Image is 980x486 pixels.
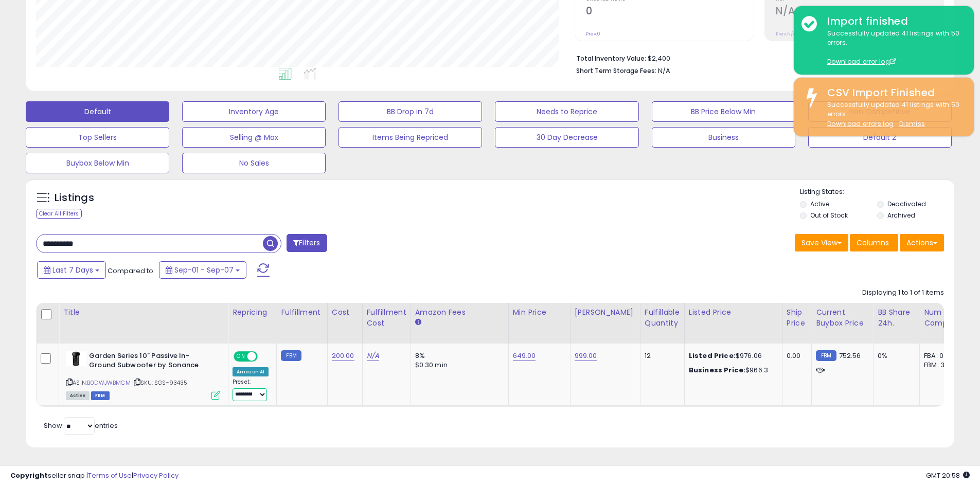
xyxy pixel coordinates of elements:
[182,127,326,148] button: Selling @ Max
[652,101,795,122] button: BB Price Below Min
[652,127,795,148] button: Business
[332,307,358,318] div: Cost
[513,351,536,361] a: 649.00
[256,352,273,361] span: OFF
[776,5,943,19] h2: N/A
[44,421,118,430] span: Show: entries
[878,307,915,329] div: BB Share 24h.
[689,351,774,361] div: $976.06
[91,391,110,400] span: FBM
[281,350,301,361] small: FBM
[63,307,224,318] div: Title
[689,307,778,318] div: Listed Price
[878,351,912,361] div: 0%
[575,307,636,318] div: [PERSON_NAME]
[586,31,600,37] small: Prev: 0
[924,361,958,370] div: FBM: 3
[37,261,106,279] button: Last 7 Days
[900,234,944,251] button: Actions
[66,391,90,400] span: All listings currently available for purchase on Amazon
[862,288,944,298] div: Displaying 1 to 1 of 1 items
[66,351,220,399] div: ASIN:
[887,200,926,208] label: Deactivated
[52,265,93,275] span: Last 7 Days
[689,365,745,375] b: Business Price:
[182,101,326,122] button: Inventory Age
[816,307,869,329] div: Current Buybox Price
[26,127,169,148] button: Top Sellers
[850,234,898,251] button: Columns
[926,471,970,480] span: 2025-09-15 20:58 GMT
[816,350,836,361] small: FBM
[819,29,966,67] div: Successfully updated 41 listings with 50 errors.
[415,351,501,361] div: 8%
[495,127,638,148] button: 30 Day Decrease
[415,361,501,370] div: $0.30 min
[819,100,966,129] div: Successfully updated 41 listings with 50 errors.
[87,379,131,387] a: B0DWJWBMCM
[827,57,896,66] a: Download error log
[10,471,48,480] strong: Copyright
[575,351,597,361] a: 999.00
[233,307,272,318] div: Repricing
[808,127,952,148] button: Default 2
[645,307,680,329] div: Fulfillable Quantity
[367,351,379,361] a: N/A
[787,307,807,329] div: Ship Price
[233,379,269,402] div: Preset:
[839,351,861,361] span: 752.56
[182,153,326,173] button: No Sales
[26,153,169,173] button: Buybox Below Min
[89,351,214,373] b: Garden Series 10" Passive In-Ground Subwoofer by Sonance
[159,261,246,279] button: Sep-01 - Sep-07
[795,234,848,251] button: Save View
[924,351,958,361] div: FBA: 0
[576,66,656,75] b: Short Term Storage Fees:
[586,5,754,19] h2: 0
[36,209,82,219] div: Clear All Filters
[133,471,179,480] a: Privacy Policy
[10,471,179,481] div: seller snap | |
[776,31,796,37] small: Prev: N/A
[287,234,327,252] button: Filters
[132,379,188,387] span: | SKU: SGS-93435
[924,307,961,329] div: Num of Comp.
[576,51,936,64] li: $2,400
[827,119,894,128] a: Download errors log
[332,351,354,361] a: 200.00
[658,66,670,76] span: N/A
[174,265,234,275] span: Sep-01 - Sep-07
[645,351,676,361] div: 12
[810,211,848,220] label: Out of Stock
[899,119,925,128] u: Dismiss
[338,127,482,148] button: Items Being Repriced
[66,351,86,366] img: 11NLAjll3wL._SL40_.jpg
[26,101,169,122] button: Default
[800,187,954,197] p: Listing States:
[281,307,323,318] div: Fulfillment
[689,351,736,361] b: Listed Price:
[513,307,566,318] div: Min Price
[55,191,94,205] h5: Listings
[88,471,132,480] a: Terms of Use
[233,367,269,376] div: Amazon AI
[857,238,889,248] span: Columns
[108,266,155,276] span: Compared to:
[367,307,406,329] div: Fulfillment Cost
[810,200,829,208] label: Active
[338,101,482,122] button: BB Drop in 7d
[819,85,966,100] div: CSV Import Finished
[887,211,915,220] label: Archived
[495,101,638,122] button: Needs to Reprice
[689,366,774,375] div: $966.3
[576,54,646,63] b: Total Inventory Value:
[415,318,421,327] small: Amazon Fees.
[819,14,966,29] div: Import finished
[787,351,804,361] div: 0.00
[235,352,247,361] span: ON
[415,307,504,318] div: Amazon Fees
